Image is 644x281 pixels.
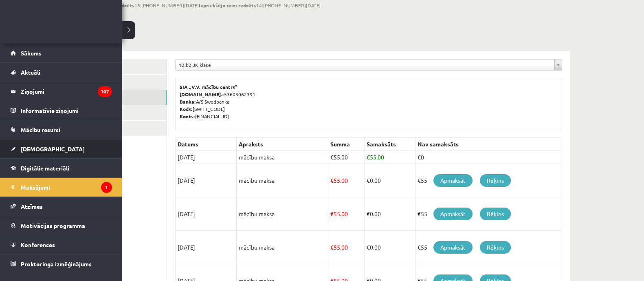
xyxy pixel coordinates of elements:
span: € [367,210,370,217]
a: Atzīmes [11,197,112,216]
i: 1 [101,182,112,193]
b: Kods: [180,106,193,112]
td: 55.00 [328,197,365,231]
td: 55.00 [328,231,365,264]
legend: Ziņojumi [21,82,112,101]
span: € [367,177,370,184]
a: Rēķins [480,174,511,187]
td: 55.00 [364,151,415,164]
span: € [330,177,334,184]
td: mācību maksa [237,151,328,164]
span: € [330,210,334,217]
i: 107 [98,86,112,97]
span: € [367,243,370,251]
b: Konts: [180,113,195,119]
legend: Maksājumi [21,178,112,197]
th: Samaksāts [364,138,415,151]
a: Apmaksāt [433,208,473,220]
span: € [367,153,370,161]
a: Aktuāli [11,63,112,82]
a: [DEMOGRAPHIC_DATA] [11,139,112,158]
p: 53603062391 A/S Swedbanka [SWIFT_CODE] [FINANCIAL_ID] [180,83,558,120]
td: mācību maksa [237,164,328,197]
span: Motivācijas programma [21,222,85,229]
span: € [330,153,334,161]
a: Maksājumi1 [11,178,112,197]
span: Digitālie materiāli [21,164,69,172]
th: Apraksts [237,138,328,151]
a: Motivācijas programma [11,216,112,235]
a: Rēķins [480,241,511,254]
b: Banka: [180,98,196,105]
span: Atzīmes [21,203,43,210]
span: Mācību resursi [21,126,60,133]
span: Konferences [21,241,55,248]
span: € [330,243,334,251]
td: mācību maksa [237,231,328,264]
td: €55 [415,197,562,231]
th: Summa [328,138,365,151]
legend: Informatīvie ziņojumi [21,101,112,120]
a: Rēķins [480,208,511,220]
td: [DATE] [176,151,237,164]
td: 55.00 [328,151,365,164]
td: 0.00 [364,231,415,264]
td: €0 [415,151,562,164]
a: Ziņojumi107 [11,82,112,101]
span: 12.b2 JK klase [179,60,551,70]
span: 15:[PHONE_NUMBER][DATE] 14:[PHONE_NUMBER][DATE] [87,2,321,9]
b: Iepriekšējo reizi redzēts [199,2,256,9]
td: 55.00 [328,164,365,197]
span: [DEMOGRAPHIC_DATA] [21,145,85,153]
a: Konferences [11,235,112,254]
span: Sākums [21,49,42,57]
td: €55 [415,164,562,197]
a: Mācību resursi [11,120,112,139]
td: mācību maksa [237,197,328,231]
a: Informatīvie ziņojumi [11,101,112,120]
td: €55 [415,231,562,264]
span: Proktoringa izmēģinājums [21,260,92,268]
td: 0.00 [364,197,415,231]
b: SIA „V.V. mācību centrs” [180,84,238,90]
a: Digitālie materiāli [11,159,112,177]
td: [DATE] [176,197,237,231]
a: Apmaksāt [433,174,473,187]
a: Rīgas 1. Tālmācības vidusskola [9,14,74,35]
a: 12.b2 JK klase [176,60,562,70]
td: [DATE] [176,231,237,264]
a: Sākums [11,44,112,62]
td: [DATE] [176,164,237,197]
a: Apmaksāt [433,241,473,254]
b: [DOMAIN_NAME].: [180,91,224,97]
a: Proktoringa izmēģinājums [11,254,112,273]
th: Nav samaksāts [415,138,562,151]
th: Datums [176,138,237,151]
span: Aktuāli [21,69,40,76]
td: 0.00 [364,164,415,197]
